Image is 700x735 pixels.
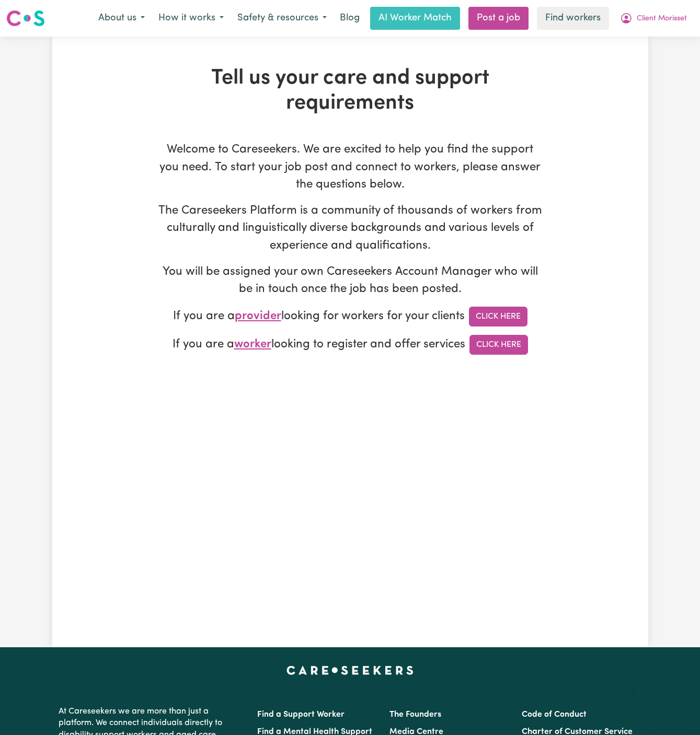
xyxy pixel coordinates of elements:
[613,7,694,29] button: My Account
[158,263,543,298] p: You will be assigned your own Careseekers Account Manager who will be in touch once the job has b...
[370,7,460,30] a: AI Worker Match
[658,693,692,727] iframe: Button to launch messaging window
[334,7,366,30] a: Blog
[235,310,281,322] span: provider
[469,307,527,326] a: Click Here
[158,307,543,326] p: If you are a looking for workers for your clients
[389,710,441,719] a: The Founders
[152,7,231,29] button: How it works
[537,7,609,30] a: Find workers
[158,335,543,355] p: If you are a looking to register and offer services
[234,339,271,351] span: worker
[469,335,528,355] a: Click Here
[286,666,414,674] a: Careseekers home page
[602,668,623,689] iframe: Close message
[468,7,529,30] a: Post a job
[6,6,45,30] a: Careseekers logo
[6,9,45,28] img: Careseekers logo
[522,710,587,719] a: Code of Conduct
[637,13,687,25] span: Client Morisset
[158,66,543,116] h1: Tell us your care and support requirements
[158,202,543,255] p: The Careseekers Platform is a community of thousands of workers from culturally and linguisticall...
[158,141,543,194] p: Welcome to Careseekers. We are excited to help you find the support you need. To start your job p...
[231,7,334,29] button: Safety & resources
[91,7,152,29] button: About us
[257,710,345,719] a: Find a Support Worker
